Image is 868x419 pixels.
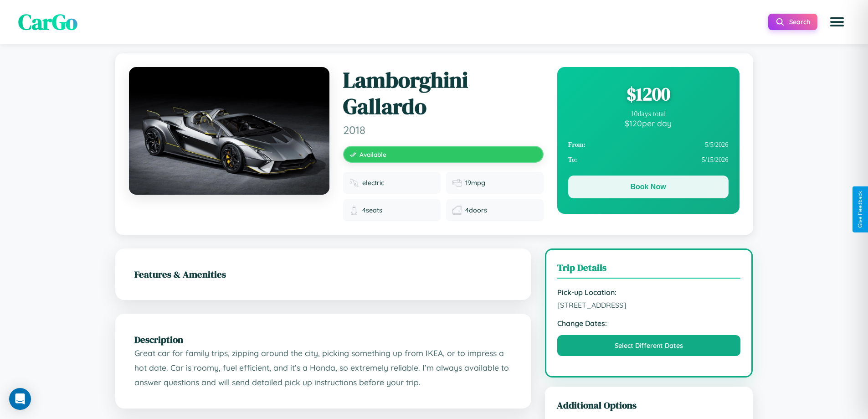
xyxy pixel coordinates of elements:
[452,206,462,215] img: Doors
[568,141,586,149] strong: From:
[465,179,485,187] span: 19 mpg
[557,335,741,356] button: Select Different Dates
[568,137,729,152] div: 5 / 5 / 2026
[557,319,741,328] strong: Change Dates:
[568,82,729,106] div: $ 1200
[18,7,77,37] span: CarGo
[349,178,359,187] img: Fuel type
[343,123,544,137] span: 2018
[824,9,850,35] button: Open menu
[557,261,741,279] h3: Trip Details
[452,178,462,187] img: Fuel efficiency
[857,191,863,228] div: Give Feedback
[568,176,729,198] button: Book Now
[568,156,577,164] strong: To:
[568,152,729,167] div: 5 / 15 / 2026
[349,206,359,215] img: Seats
[568,118,729,128] div: $ 120 per day
[557,288,741,297] strong: Pick-up Location:
[9,388,31,410] div: Open Intercom Messenger
[134,268,512,281] h2: Features & Amenities
[129,67,329,195] img: Lamborghini Gallardo 2018
[557,398,741,412] h3: Additional Options
[362,206,382,214] span: 4 seats
[557,300,741,310] span: [STREET_ADDRESS]
[360,150,386,158] span: Available
[134,333,512,346] h2: Description
[789,18,810,26] span: Search
[768,14,817,30] button: Search
[343,67,544,119] h1: Lamborghini Gallardo
[134,346,512,389] p: Great car for family trips, zipping around the city, picking something up from IKEA, or to impres...
[568,110,729,118] div: 10 days total
[465,206,487,214] span: 4 doors
[362,179,384,187] span: electric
